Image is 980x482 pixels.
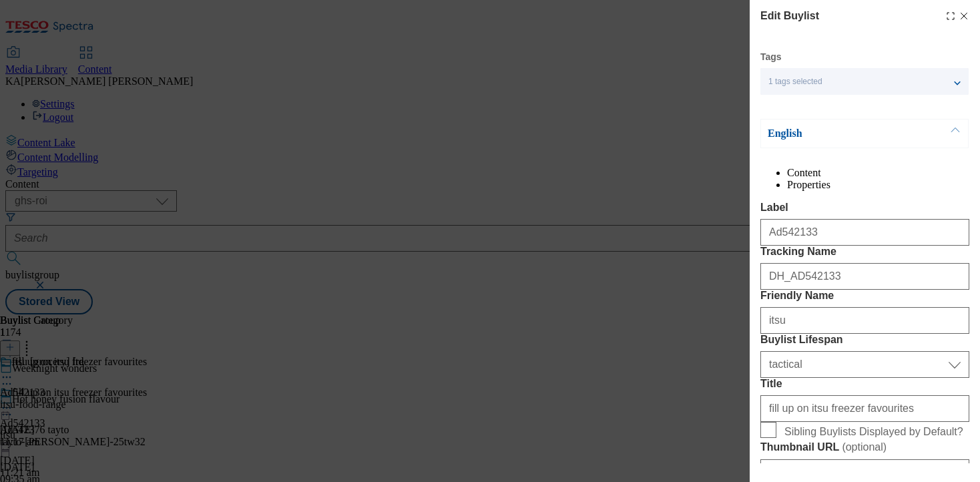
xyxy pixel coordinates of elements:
input: Enter Label [760,219,969,246]
label: Title [760,378,969,390]
label: Friendly Name [760,290,969,302]
li: Properties [787,179,969,191]
label: Tracking Name [760,246,969,258]
input: Enter Tracking Name [760,263,969,290]
button: 1 tags selected [760,68,969,95]
p: English [768,127,908,140]
span: 1 tags selected [768,77,822,87]
input: Enter Friendly Name [760,307,969,334]
label: Tags [760,53,782,61]
li: Content [787,167,969,179]
h4: Edit Buylist [760,8,819,24]
label: Thumbnail URL [760,441,969,454]
input: Enter Title [760,395,969,422]
span: ( optional ) [842,441,887,453]
label: Buylist Lifespan [760,334,969,346]
span: Sibling Buylists Displayed by Default? [784,426,963,438]
label: Label [760,202,969,214]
